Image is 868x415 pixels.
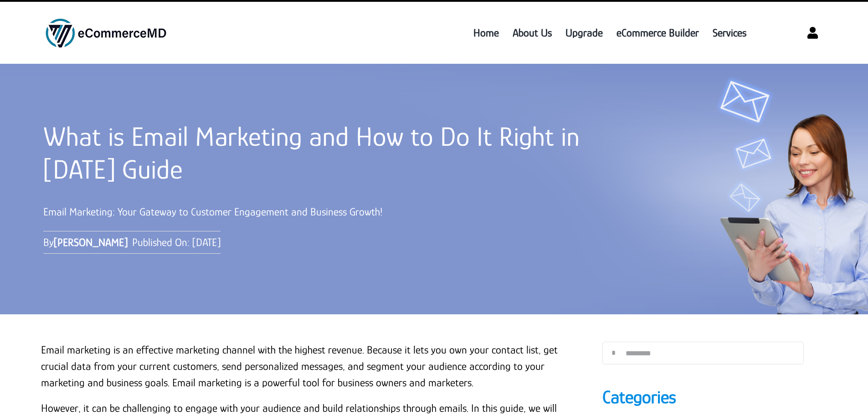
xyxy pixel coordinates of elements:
h1: What is Email Marketing and How to Do It Right in [DATE] Guide [43,120,621,186]
span: Upgrade [565,25,603,41]
p: Email marketing is an effective marketing channel with the highest revenue. Because it lets you o... [41,342,575,391]
a: ecommercemd logo [43,17,169,27]
img: ecommercemd logo [43,18,169,48]
p: Email Marketing: Your Gateway to Customer Engagement and Business Growth! [43,204,621,220]
a: Home [467,11,506,55]
span: Home [473,25,499,41]
span: Published On: [DATE] [132,236,221,248]
input: Search [602,342,625,364]
span: About Us [513,25,552,41]
input: Search... [602,342,804,364]
nav: Menu [206,11,753,55]
a: About Us [506,11,559,55]
a: Upgrade [559,11,610,55]
a: eCommerce Builder [610,11,706,55]
span: eCommerce Builder [616,25,699,41]
a: Services [706,11,753,55]
a: Link to https://www.ecommercemd.com/login [801,21,825,45]
span: Services [713,25,746,41]
h4: Categories [602,385,804,410]
span: By [43,236,128,248]
a: [PERSON_NAME] [54,236,128,248]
